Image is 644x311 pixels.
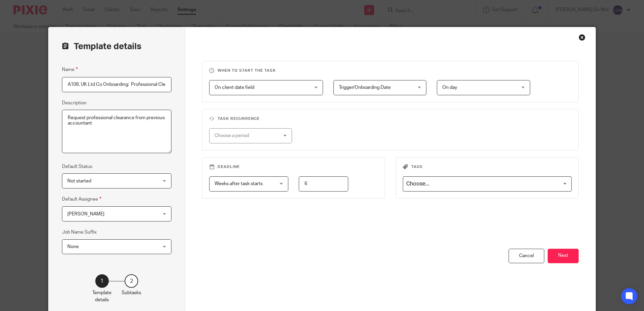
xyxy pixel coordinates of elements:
[215,85,254,90] span: On client date field
[67,244,79,249] span: None
[62,195,101,203] label: Default Assignee
[67,179,91,183] span: Not started
[403,164,572,170] h3: Tags
[209,68,571,73] h3: When to start the task
[62,110,171,153] textarea: Request professional clearance from previous accountant
[92,289,111,303] p: Template details
[122,289,141,296] p: Subtasks
[67,212,104,216] span: [PERSON_NAME]
[215,129,276,143] div: Choose a period
[509,249,544,263] div: Cancel
[339,85,391,90] span: Trigger/Onboarding Date
[62,229,97,236] label: Job Name Suffix
[579,34,585,41] div: Close this dialog window
[125,274,138,288] div: 2
[62,100,87,106] label: Description
[215,181,263,186] span: Weeks after task starts
[62,66,78,73] label: Name
[403,176,572,192] div: Search for option
[209,164,378,170] h3: Deadline
[95,274,109,288] div: 1
[442,85,457,90] span: On day
[548,249,579,263] button: Next
[209,116,571,122] h3: Task recurrence
[62,163,92,170] label: Default Status
[404,178,568,190] input: Search for option
[62,41,141,52] h2: Template details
